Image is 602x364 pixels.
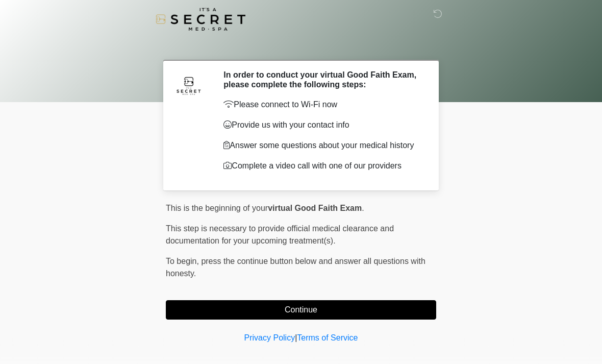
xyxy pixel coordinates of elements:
a: Terms of Service [297,333,358,342]
p: Provide us with your contact info [223,119,421,131]
h2: In order to conduct your virtual Good Faith Exam, please complete the following steps: [223,70,421,89]
span: press the continue button below and answer all questions with honesty. [166,257,425,278]
h1: ‎ ‎ [158,37,444,56]
span: This step is necessary to provide official medical clearance and documentation for your upcoming ... [166,224,394,245]
strong: virtual Good Faith Exam [268,204,362,212]
span: This is the beginning of your [166,204,268,212]
img: Agent Avatar [173,70,204,101]
span: To begin, [166,257,201,265]
p: Answer some questions about your medical history [223,139,421,152]
p: Complete a video call with one of our providers [223,160,421,172]
img: It's A Secret Med Spa Logo [156,8,245,31]
span: . [362,204,364,212]
a: | [295,333,297,342]
p: Please connect to Wi-Fi now [223,99,421,111]
button: Continue [166,300,436,320]
a: Privacy Policy [244,333,295,342]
